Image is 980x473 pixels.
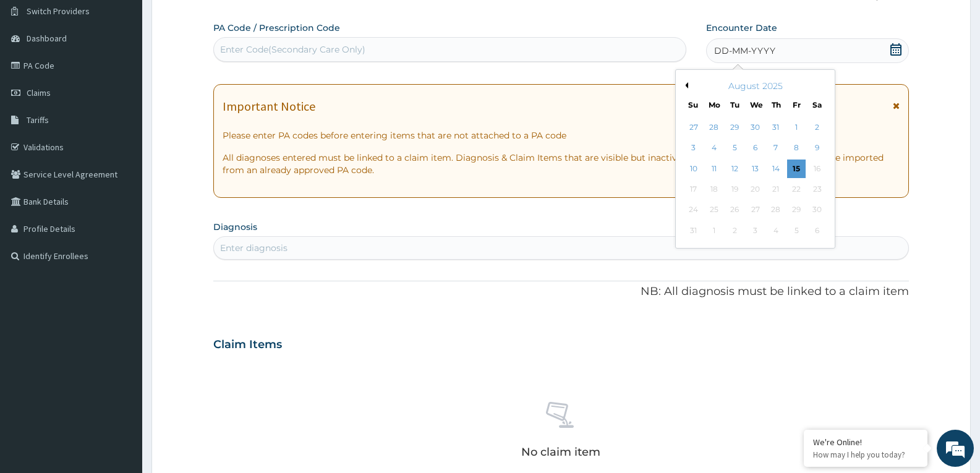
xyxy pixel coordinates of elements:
[706,22,777,34] label: Encounter Date
[521,446,600,458] p: No claim item
[684,118,703,137] div: Choose Sunday, July 27th, 2025
[746,221,765,240] div: Not available Wednesday, September 3rd, 2025
[813,437,918,448] div: We're Online!
[220,43,365,56] div: Enter Code(Secondary Care Only)
[730,100,740,110] div: Tu
[725,118,744,137] div: Choose Tuesday, July 29th, 2025
[746,139,765,158] div: Choose Wednesday, August 6th, 2025
[725,139,744,158] div: Choose Tuesday, August 5th, 2025
[705,180,723,198] div: Not available Monday, August 18th, 2025
[223,151,900,176] p: All diagnoses entered must be linked to a claim item. Diagnosis & Claim Items that are visible bu...
[767,221,785,240] div: Not available Thursday, September 4th, 2025
[787,180,806,198] div: Not available Friday, August 22nd, 2025
[705,221,723,240] div: Not available Monday, September 1st, 2025
[767,160,785,178] div: Choose Thursday, August 14th, 2025
[725,201,744,219] div: Not available Tuesday, August 26th, 2025
[787,201,806,219] div: Not available Friday, August 29th, 2025
[771,100,782,110] div: Th
[705,118,723,137] div: Choose Monday, July 28th, 2025
[767,201,785,219] div: Not available Thursday, August 28th, 2025
[684,160,703,178] div: Choose Sunday, August 10th, 2025
[725,180,744,198] div: Not available Tuesday, August 19th, 2025
[813,450,918,460] p: How may I help you today?
[746,118,765,137] div: Choose Wednesday, July 30th, 2025
[808,180,827,198] div: Not available Saturday, August 23rd, 2025
[27,114,49,126] span: Tariffs
[688,100,699,110] div: Su
[750,100,761,110] div: We
[812,100,822,110] div: Sa
[746,160,765,178] div: Choose Wednesday, August 13th, 2025
[787,160,806,178] div: Choose Friday, August 15th, 2025
[808,201,827,219] div: Not available Saturday, August 30th, 2025
[213,338,282,352] h3: Claim Items
[684,139,703,158] div: Choose Sunday, August 3rd, 2025
[681,80,830,92] div: August 2025
[223,100,315,113] h1: Important Notice
[746,201,765,219] div: Not available Wednesday, August 27th, 2025
[787,221,806,240] div: Not available Friday, September 5th, 2025
[27,33,67,44] span: Dashboard
[709,100,719,110] div: Mo
[682,82,688,88] button: Previous Month
[808,160,827,178] div: Not available Saturday, August 16th, 2025
[213,22,340,34] label: PA Code / Prescription Code
[213,284,909,300] p: NB: All diagnosis must be linked to a claim item
[683,117,827,241] div: month 2025-08
[684,180,703,198] div: Not available Sunday, August 17th, 2025
[27,6,90,17] span: Switch Providers
[714,45,775,57] span: DD-MM-YYYY
[213,221,257,233] label: Diagnosis
[27,87,51,98] span: Claims
[705,160,723,178] div: Choose Monday, August 11th, 2025
[787,139,806,158] div: Choose Friday, August 8th, 2025
[808,139,827,158] div: Choose Saturday, August 9th, 2025
[808,118,827,137] div: Choose Saturday, August 2nd, 2025
[684,201,703,219] div: Not available Sunday, August 24th, 2025
[220,242,288,254] div: Enter diagnosis
[725,160,744,178] div: Choose Tuesday, August 12th, 2025
[767,118,785,137] div: Choose Thursday, July 31st, 2025
[684,221,703,240] div: Not available Sunday, August 31st, 2025
[791,100,802,110] div: Fr
[725,221,744,240] div: Not available Tuesday, September 2nd, 2025
[767,139,785,158] div: Choose Thursday, August 7th, 2025
[705,201,723,219] div: Not available Monday, August 25th, 2025
[746,180,765,198] div: Not available Wednesday, August 20th, 2025
[808,221,827,240] div: Not available Saturday, September 6th, 2025
[767,180,785,198] div: Not available Thursday, August 21st, 2025
[787,118,806,137] div: Choose Friday, August 1st, 2025
[705,139,723,158] div: Choose Monday, August 4th, 2025
[223,129,900,142] p: Please enter PA codes before entering items that are not attached to a PA code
